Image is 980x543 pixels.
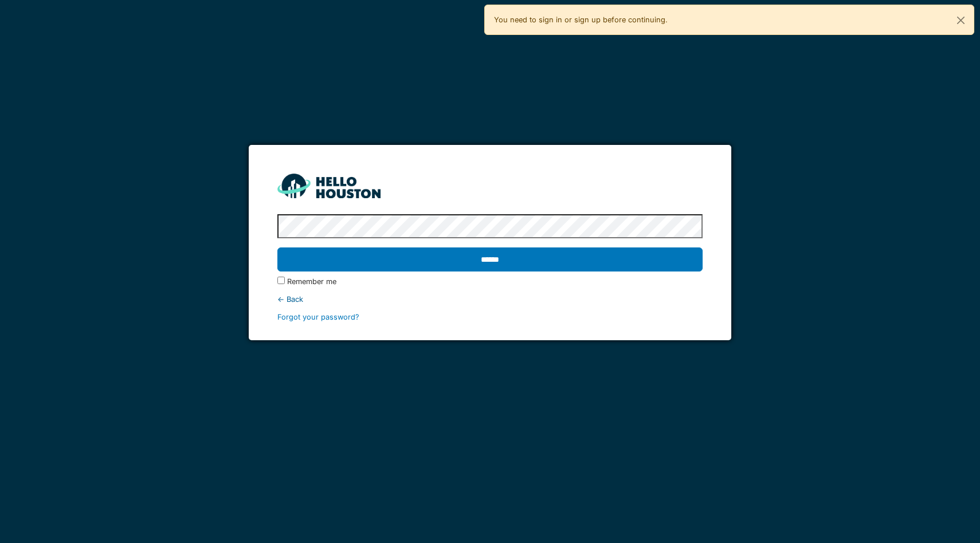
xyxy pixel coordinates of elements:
[484,5,974,35] div: You need to sign in or sign up before continuing.
[948,5,974,36] button: Close
[287,276,336,287] label: Remember me
[277,313,359,321] a: Forgot your password?
[277,174,381,198] img: HH_line-BYnF2_Hg.png
[277,294,703,305] div: ← Back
